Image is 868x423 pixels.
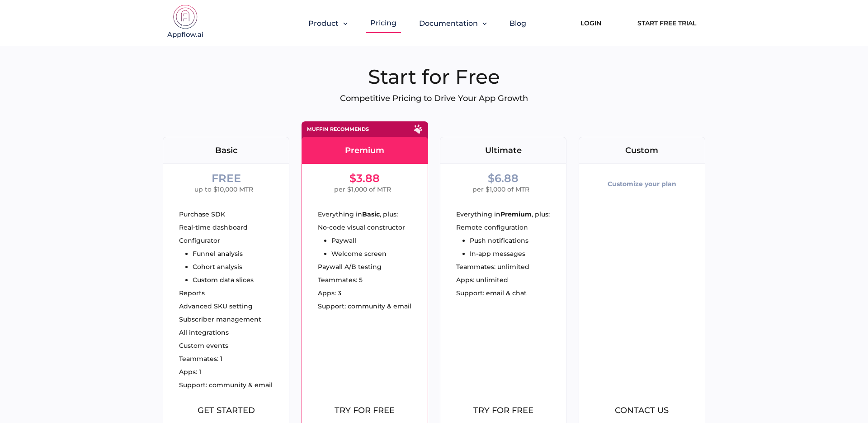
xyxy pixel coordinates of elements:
li: Welcome screen [331,250,405,257]
span: per $1,000 of MTR [472,184,529,195]
div: FREE [212,173,241,184]
span: Try for free [335,405,395,415]
ul: Configurator [179,237,254,283]
span: Subscriber management [179,316,261,322]
a: Pricing [370,19,396,27]
button: Contact us [586,399,698,422]
strong: Premium [500,211,532,217]
span: Apps: unlimited [456,277,508,283]
ul: Remote configuration [456,224,528,257]
span: Apps: 1 [179,369,201,375]
a: Login [567,13,615,33]
button: Documentation [419,19,487,28]
div: $6.88 [488,173,519,184]
button: Try for free [309,399,421,422]
span: Reports [179,290,205,296]
span: Teammates: 1 [179,356,222,362]
div: Customize your plan [608,173,676,195]
div: $3.88 [349,173,380,184]
a: Start Free Trial [628,13,705,33]
span: up to $10,000 MTR [194,184,253,195]
li: In-app messages [470,250,528,257]
div: Premium [302,146,428,154]
li: Cohort analysis [193,264,254,270]
div: Everything in , plus: [318,211,428,217]
a: Blog [509,19,526,28]
div: Everything in , plus: [456,211,566,217]
span: Get Started [198,405,255,415]
h1: Start for Free [163,64,705,89]
span: Try for free [473,405,533,415]
button: Get Started [170,399,282,422]
span: per $1,000 of MTR [334,184,391,195]
span: Paywall A/B testing [318,264,382,270]
button: Try for free [447,399,559,422]
span: Support: email & chat [456,290,527,296]
span: Real-time dashboard [179,224,248,231]
li: Custom data slices [193,277,254,283]
span: Support: community & email [318,303,411,309]
img: appflow.ai-logo [163,5,208,41]
span: Custom events [179,342,228,349]
span: Apps: 3 [318,290,341,296]
span: Teammates: unlimited [456,264,529,270]
span: Purchase SDK [179,211,225,217]
li: Funnel analysis [193,250,254,257]
span: Support: community & email [179,382,273,388]
p: Competitive Pricing to Drive Your App Growth [163,93,705,103]
span: Teammates: 5 [318,277,363,283]
div: Basic [163,146,289,154]
button: Product [308,19,348,28]
span: Product [308,19,339,28]
span: All integrations [179,329,229,336]
div: Ultimate [440,146,566,154]
li: Push notifications [470,237,528,244]
li: Paywall [331,237,405,244]
ul: No-code visual constructor [318,224,405,257]
div: Muffin recommends [307,127,369,132]
div: Custom [579,146,705,154]
span: Documentation [419,19,478,28]
span: Advanced SKU setting [179,303,253,309]
strong: Basic [362,211,380,217]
